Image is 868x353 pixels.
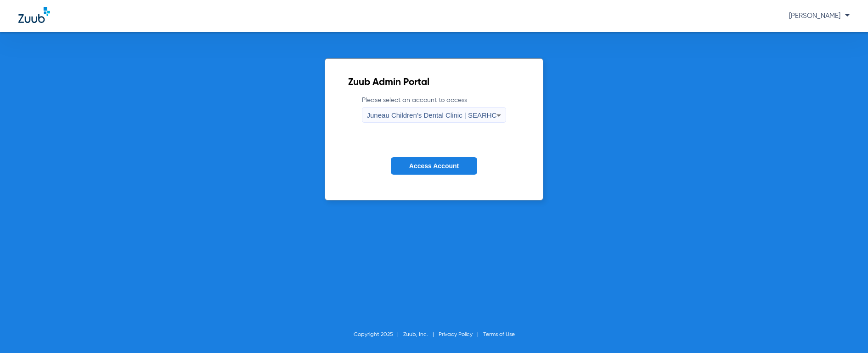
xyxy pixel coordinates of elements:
label: Please select an account to access [362,96,507,123]
img: Zuub Logo [18,7,50,23]
a: Privacy Policy [439,332,473,337]
li: Copyright 2025 [354,330,403,339]
a: Terms of Use [483,332,515,337]
li: Zuub, Inc. [403,330,439,339]
span: [PERSON_NAME] [789,12,850,19]
h2: Zuub Admin Portal [348,78,520,87]
span: Juneau Children’s Dental Clinic | SEARHC [367,111,497,119]
button: Access Account [391,157,477,175]
iframe: Chat Widget [822,309,868,353]
span: Access Account [409,162,459,170]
